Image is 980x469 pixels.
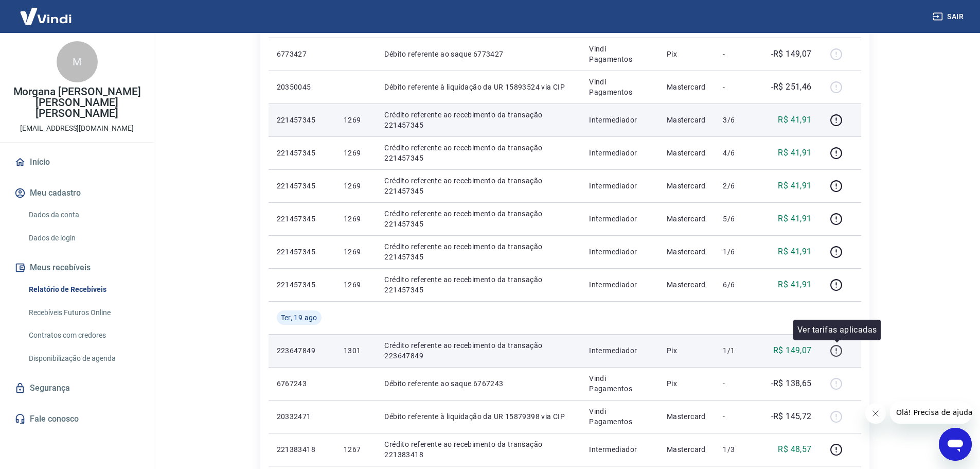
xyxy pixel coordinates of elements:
[20,123,134,134] p: [EMAIL_ADDRESS][DOMAIN_NAME]
[344,115,368,125] p: 1269
[277,280,327,290] p: 221457345
[12,408,141,430] a: Fale conosco
[277,49,327,59] p: 6773427
[277,214,327,224] p: 221457345
[384,110,573,130] p: Crédito referente ao recebimento da transação 221457345
[25,228,141,249] a: Dados de login
[589,247,650,257] p: Intermediador
[277,247,327,257] p: 221457345
[865,403,886,424] iframe: Fechar mensagem
[277,444,327,455] p: 221383418
[12,151,141,173] a: Início
[8,86,146,119] p: Morgana [PERSON_NAME] [PERSON_NAME] [PERSON_NAME]
[384,143,573,163] p: Crédito referente ao recebimento da transação 221457345
[723,115,753,125] p: 3/6
[931,7,968,26] button: Sair
[667,181,707,191] p: Mastercard
[667,411,707,422] p: Mastercard
[25,325,141,346] a: Contratos com credores
[384,209,573,229] p: Crédito referente ao recebimento da transação 221457345
[25,279,141,300] a: Relatório de Recebíveis
[771,377,812,390] p: -R$ 138,65
[723,148,753,158] p: 4/6
[344,148,368,158] p: 1269
[277,378,327,389] p: 6767243
[12,182,141,204] button: Meu cadastro
[723,280,753,290] p: 6/6
[344,247,368,257] p: 1269
[667,247,707,257] p: Mastercard
[797,324,877,336] p: Ver tarifas aplicadas
[344,214,368,224] p: 1269
[344,280,368,290] p: 1269
[723,444,753,455] p: 1/3
[589,44,650,64] p: Vindi Pagamentos
[723,181,753,191] p: 2/6
[25,204,141,225] a: Dados da conta
[778,246,811,258] p: R$ 41,91
[281,312,317,323] span: Ter, 19 ago
[778,279,811,291] p: R$ 41,91
[723,82,753,92] p: -
[12,377,141,399] a: Segurança
[589,373,650,394] p: Vindi Pagamentos
[344,444,368,455] p: 1267
[384,241,573,262] p: Crédito referente ao recebimento da transação 221457345
[384,378,573,389] p: Débito referente ao saque 6767243
[723,411,753,422] p: -
[771,48,812,60] p: -R$ 149,07
[12,256,141,279] button: Meus recebíveis
[12,1,79,32] img: Vindi
[778,147,811,159] p: R$ 41,91
[667,280,707,290] p: Mastercard
[667,378,707,389] p: Pix
[277,148,327,158] p: 221457345
[25,302,141,323] a: Recebíveis Futuros Online
[589,406,650,427] p: Vindi Pagamentos
[667,345,707,356] p: Pix
[667,444,707,455] p: Mastercard
[778,180,811,192] p: R$ 41,91
[589,115,650,125] p: Intermediador
[723,49,753,59] p: -
[344,181,368,191] p: 1269
[773,344,812,357] p: R$ 149,07
[384,340,573,361] p: Crédito referente ao recebimento da transação 223647849
[778,213,811,225] p: R$ 41,91
[667,115,707,125] p: Mastercard
[25,348,141,369] a: Disponibilização de agenda
[771,81,812,93] p: -R$ 251,46
[384,439,573,460] p: Crédito referente ao recebimento da transação 221383418
[771,410,812,423] p: -R$ 145,72
[384,411,573,422] p: Débito referente à liquidação da UR 15879398 via CIP
[384,82,573,92] p: Débito referente à liquidação da UR 15893524 via CIP
[589,280,650,290] p: Intermediador
[384,176,573,196] p: Crédito referente ao recebimento da transação 221457345
[667,148,707,158] p: Mastercard
[277,345,327,356] p: 223647849
[667,214,707,224] p: Mastercard
[589,444,650,455] p: Intermediador
[277,181,327,191] p: 221457345
[589,214,650,224] p: Intermediador
[778,114,811,126] p: R$ 41,91
[384,49,573,59] p: Débito referente ao saque 6773427
[589,345,650,356] p: Intermediador
[344,345,368,356] p: 1301
[778,443,811,456] p: R$ 48,57
[667,49,707,59] p: Pix
[723,378,753,389] p: -
[589,77,650,97] p: Vindi Pagamentos
[667,82,707,92] p: Mastercard
[723,214,753,224] p: 5/6
[589,148,650,158] p: Intermediador
[57,41,98,82] div: M
[890,401,972,424] iframe: Mensagem da empresa
[277,115,327,125] p: 221457345
[277,411,327,422] p: 20332471
[939,428,972,461] iframe: Botão para abrir a janela de mensagens
[277,82,327,92] p: 20350045
[589,181,650,191] p: Intermediador
[723,247,753,257] p: 1/6
[723,345,753,356] p: 1/1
